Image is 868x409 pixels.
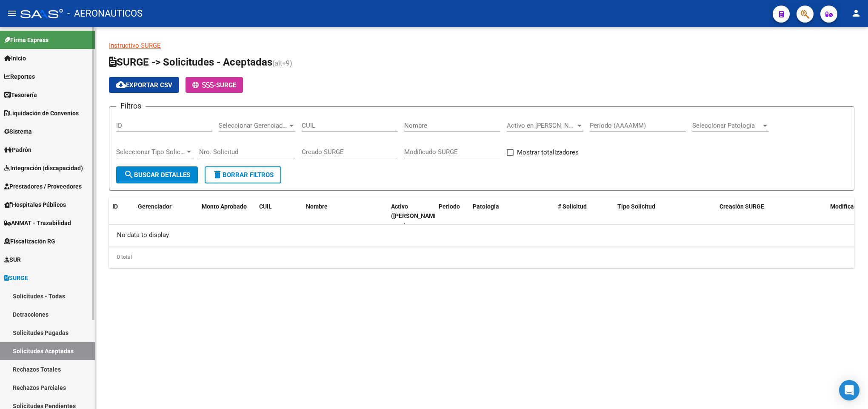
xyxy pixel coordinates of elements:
span: Padrón [4,145,31,154]
span: SURGE [4,273,28,283]
a: Instructivo SURGE [109,42,161,49]
span: SURGE [216,81,236,89]
span: Seleccionar Gerenciador [219,122,288,129]
span: Liquidación de Convenios [4,109,79,118]
mat-icon: person [851,8,861,18]
datatable-header-cell: Gerenciador [134,197,198,235]
span: Creación SURGE [720,203,764,210]
mat-icon: delete [212,169,223,180]
span: Reportes [4,72,35,81]
span: Tesorería [4,90,37,100]
datatable-header-cell: CUIL [256,197,303,235]
span: (alt+9) [272,59,292,67]
datatable-header-cell: Creación SURGE [716,197,827,235]
datatable-header-cell: Patología [469,197,554,235]
span: Buscar Detalles [124,171,190,179]
mat-icon: cloud_download [116,80,126,90]
span: Hospitales Públicos [4,200,66,209]
datatable-header-cell: Monto Aprobado [198,197,256,235]
span: ANMAT - Trazabilidad [4,218,71,228]
button: Buscar Detalles [116,166,198,183]
mat-icon: menu [7,8,17,18]
span: ID [112,203,118,210]
span: Borrar Filtros [212,171,274,179]
mat-icon: search [124,169,134,180]
span: Firma Express [4,35,49,45]
div: 0 total [109,246,854,268]
span: Inicio [4,54,26,63]
span: Seleccionar Patología [692,122,761,129]
span: Periodo [439,203,460,210]
span: Seleccionar Tipo Solicitud [116,148,185,156]
datatable-header-cell: Periodo [435,197,469,235]
span: - [192,81,216,89]
datatable-header-cell: ID [109,197,134,235]
span: Exportar CSV [116,81,172,89]
button: -SURGE [186,77,243,93]
span: Nombre [306,203,328,210]
span: Sistema [4,127,32,136]
span: Gerenciador [138,203,171,210]
span: Mostrar totalizadores [517,147,579,157]
datatable-header-cell: # Solicitud [554,197,614,235]
span: Activo ([PERSON_NAME] saas) [391,203,439,229]
datatable-header-cell: Tipo Solicitud [614,197,716,235]
span: Integración (discapacidad) [4,163,83,173]
span: # Solicitud [558,203,587,210]
span: Prestadores / Proveedores [4,182,82,191]
h3: Filtros [116,100,146,112]
span: CUIL [259,203,272,210]
button: Exportar CSV [109,77,179,93]
datatable-header-cell: Activo (Padrón saas) [388,197,435,235]
span: Patología [473,203,499,210]
span: Tipo Solicitud [617,203,655,210]
span: Activo en [PERSON_NAME] (saas) [507,122,576,129]
span: Monto Aprobado [202,203,247,210]
div: Open Intercom Messenger [839,380,859,400]
span: - AERONAUTICOS [67,4,143,23]
span: SURGE -> Solicitudes - Aceptadas [109,56,272,68]
button: Borrar Filtros [205,166,281,183]
span: SUR [4,255,21,264]
datatable-header-cell: Nombre [303,197,388,235]
span: Fiscalización RG [4,237,55,246]
div: No data to display [109,225,854,246]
